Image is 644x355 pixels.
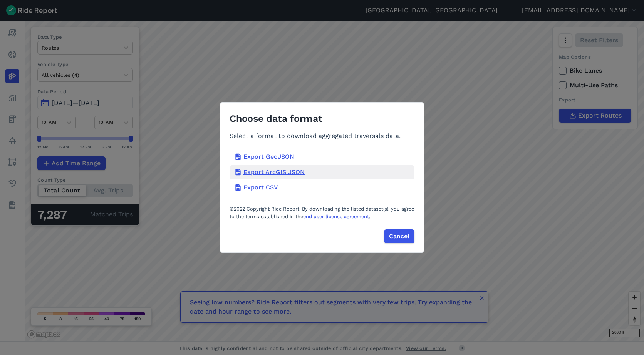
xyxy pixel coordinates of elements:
[230,131,414,141] div: Select a format to download aggregated traversals data.
[230,112,414,131] div: Choose data format
[303,214,369,219] a: end user license agreement
[230,150,414,164] div: Export GeoJSON
[230,206,414,219] span: ©2022 Copyright Ride Report. By downloading the listed dataset(s), you agree to the terms establi...
[230,165,414,179] div: Export ArcGIS JSON
[389,232,409,241] span: Cancel
[230,181,414,194] div: Export CSV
